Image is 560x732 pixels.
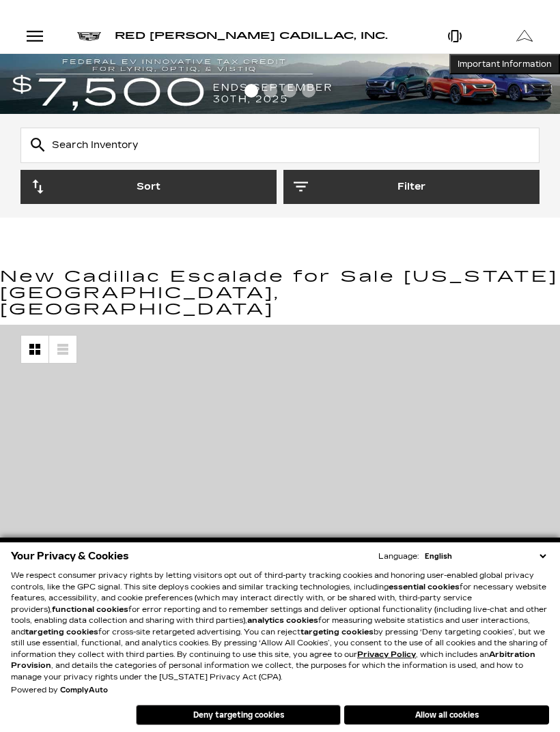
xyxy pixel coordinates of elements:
button: Sort [20,170,277,204]
span: Important Information [458,59,552,70]
select: Language Select [421,551,549,562]
strong: functional cookies [52,605,128,614]
button: Filter [283,170,540,204]
a: Privacy Policy [357,650,416,659]
a: Cadillac logo [77,27,101,46]
p: We respect consumer privacy rights by letting visitors opt out of third-party tracking cookies an... [11,570,549,683]
span: Your Privacy & Cookies [11,546,129,566]
strong: essential cookies [389,583,460,591]
button: Important Information [449,54,560,74]
div: Language: [378,553,419,560]
span: Red [PERSON_NAME] Cadillac, Inc. [115,30,388,42]
input: Search Inventory [20,128,540,163]
a: ComplyAuto [60,686,108,694]
strong: analytics cookies [247,616,318,625]
button: Allow all cookies [344,705,549,724]
span: Go to slide 4 [302,84,316,98]
img: Cadillac logo [77,32,101,41]
a: Red [PERSON_NAME] Cadillac, Inc. [115,27,388,46]
button: Deny targeting cookies [136,705,341,725]
span: Go to slide 3 [283,84,296,98]
a: Open Phone Modal [420,19,490,53]
div: Powered by [11,686,108,694]
strong: targeting cookies [300,628,374,636]
span: Go to slide 2 [264,84,277,98]
strong: targeting cookies [25,628,98,636]
span: Go to slide 1 [244,84,258,98]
